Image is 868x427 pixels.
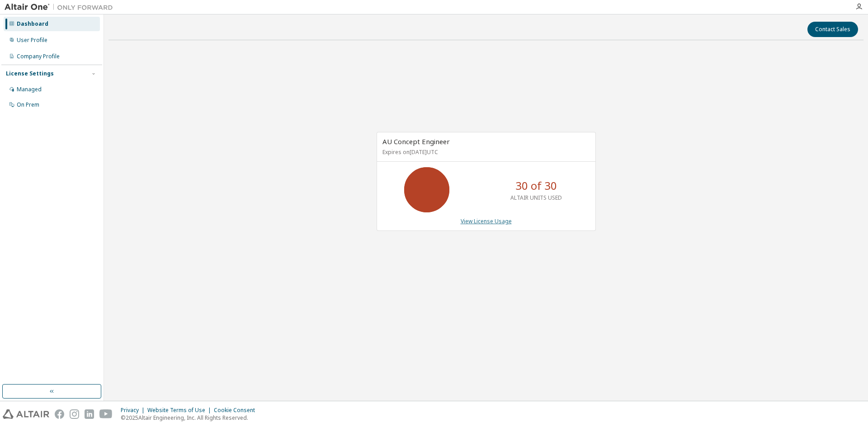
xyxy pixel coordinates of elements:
[121,414,260,422] p: © 2025 Altair Engineering, Inc. All Rights Reserved.
[147,407,214,414] div: Website Terms of Use
[3,409,49,419] img: altair_logo.svg
[17,20,48,28] div: Dashboard
[121,407,147,414] div: Privacy
[461,217,512,225] a: View License Usage
[55,409,64,419] img: facebook.svg
[85,409,94,419] img: linkedin.svg
[17,37,47,44] div: User Profile
[99,409,113,419] img: youtube.svg
[17,53,60,60] div: Company Profile
[382,137,450,146] span: AU Concept Engineer
[807,22,858,37] button: Contact Sales
[6,70,54,77] div: License Settings
[70,409,79,419] img: instagram.svg
[510,194,562,202] p: ALTAIR UNITS USED
[214,407,260,414] div: Cookie Consent
[515,178,557,193] p: 30 of 30
[17,86,42,93] div: Managed
[17,101,39,108] div: On Prem
[5,3,118,12] img: Altair One
[382,148,588,156] p: Expires on [DATE] UTC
